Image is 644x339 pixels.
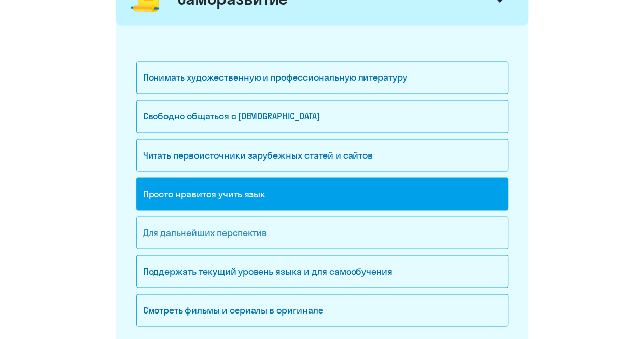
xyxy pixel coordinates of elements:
div: Для дальнейших перспектив [136,216,508,249]
div: Просто нравится учить язык [136,177,508,210]
div: Читать первоисточники зарубежных статей и сайтов [136,139,508,171]
div: Смотреть фильмы и сериалы в оригинале [136,294,508,326]
div: Понимать художественную и профессиональную литературу [136,61,508,94]
div: Свободно общаться с [DEMOGRAPHIC_DATA] [136,100,508,133]
div: Поддержать текущий уровень языка и для cамообучения [136,255,508,288]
